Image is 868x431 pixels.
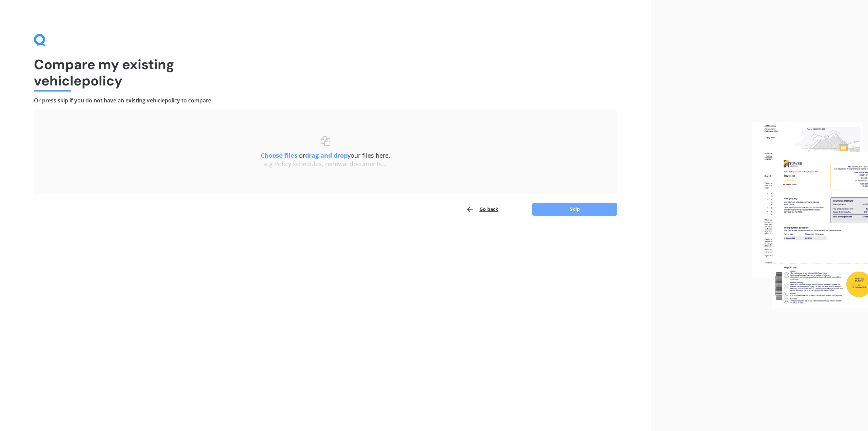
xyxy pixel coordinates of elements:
button: Go back [466,202,498,216]
span: or your files here. [261,151,390,159]
u: Choose files [261,151,297,159]
div: e.g Policy schedules, renewal documents... [47,160,604,168]
h4: Or press skip if you do not have an existing vehicle policy to compare. [34,97,617,104]
img: files.webp [752,122,868,309]
button: Skip [532,203,617,216]
b: drag and drop [305,151,348,159]
h1: Compare my existing vehicle policy [34,56,617,89]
